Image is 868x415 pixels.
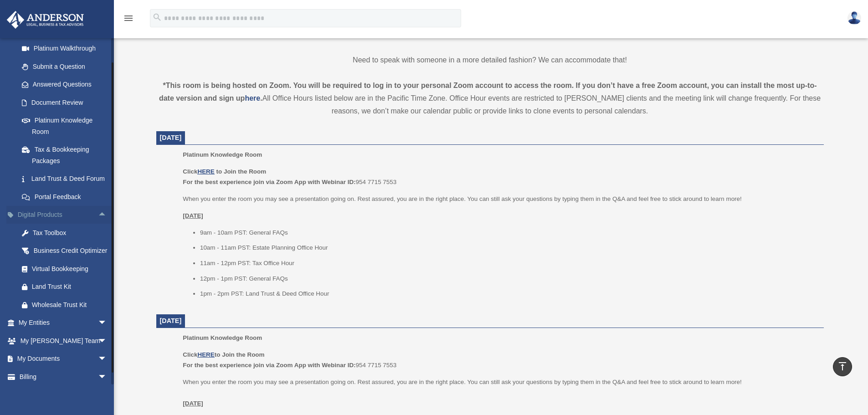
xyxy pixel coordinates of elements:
span: Platinum Knowledge Room [183,334,262,341]
i: vertical_align_top [837,361,848,372]
a: Tax Toolbox [13,224,121,242]
a: Land Trust Kit [13,278,121,296]
a: vertical_align_top [833,357,852,376]
a: Digital Productsarrow_drop_up [6,206,121,224]
a: Platinum Knowledge Room [13,112,116,141]
a: Portal Feedback [13,188,121,206]
a: Tax & Bookkeeping Packages [13,141,121,170]
a: Land Trust & Deed Forum [13,170,121,188]
b: to Join the Room [216,168,267,175]
div: Wholesale Trust Kit [32,299,109,311]
a: menu [123,16,134,24]
p: Need to speak with someone in a more detailed fashion? We can accommodate that! [156,54,824,67]
div: Land Trust Kit [32,281,109,292]
strong: *This room is being hosted on Zoom. You will be required to log in to your personal Zoom account ... [159,82,817,102]
a: Virtual Bookkeeping [13,260,121,278]
p: 954 7715 7553 [183,166,817,188]
li: 10am - 11am PST: Estate Planning Office Hour [200,242,817,253]
a: My Entitiesarrow_drop_down [6,314,121,332]
a: HERE [197,168,214,175]
i: menu [123,13,134,24]
u: [DATE] [183,400,203,407]
a: My [PERSON_NAME] Teamarrow_drop_down [6,332,121,350]
u: [DATE] [183,212,203,219]
a: here [245,94,260,102]
a: Billingarrow_drop_down [6,368,121,386]
span: Platinum Knowledge Room [183,151,262,158]
span: arrow_drop_down [98,368,116,386]
a: Document Review [13,93,121,112]
span: arrow_drop_up [98,206,116,225]
a: Answered Questions [13,76,121,94]
img: Anderson Advisors Platinum Portal [4,11,87,29]
div: All Office Hours listed below are in the Pacific Time Zone. Office Hour events are restricted to ... [156,79,824,118]
b: For the best experience join via Zoom App with Webinar ID: [183,362,355,369]
i: search [152,12,162,22]
b: Click [183,168,216,175]
span: arrow_drop_down [98,350,116,369]
span: [DATE] [160,317,182,324]
span: arrow_drop_down [98,314,116,333]
div: Virtual Bookkeeping [32,263,109,275]
a: My Documentsarrow_drop_down [6,350,121,368]
span: arrow_drop_down [98,332,116,350]
span: [DATE] [160,134,182,141]
a: Wholesale Trust Kit [13,296,121,314]
a: Business Credit Optimizer [13,242,121,260]
li: 9am - 10am PST: General FAQs [200,227,817,238]
a: HERE [197,351,214,358]
p: When you enter the room you may see a presentation going on. Rest assured, you are in the right p... [183,377,817,409]
li: 11am - 12pm PST: Tax Office Hour [200,258,817,269]
b: Click to Join the Room [183,351,264,358]
img: User Pic [847,11,861,25]
li: 12pm - 1pm PST: General FAQs [200,273,817,284]
div: Business Credit Optimizer [32,245,109,256]
div: Tax Toolbox [32,227,109,239]
b: For the best experience join via Zoom App with Webinar ID: [183,179,355,185]
a: Platinum Walkthrough [13,40,121,58]
strong: . [260,94,262,102]
a: Submit a Question [13,57,121,76]
li: 1pm - 2pm PST: Land Trust & Deed Office Hour [200,288,817,299]
p: When you enter the room you may see a presentation going on. Rest assured, you are in the right p... [183,194,817,205]
p: 954 7715 7553 [183,349,817,371]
